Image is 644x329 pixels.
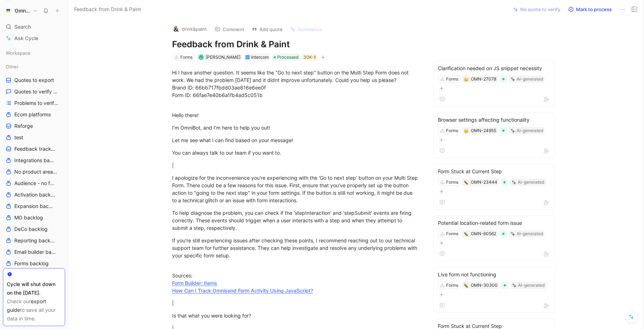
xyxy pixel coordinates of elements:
[14,237,55,244] span: Reporting backlog
[438,219,550,227] div: Potential location-related form issue
[3,155,65,166] a: Integrations backlog
[277,54,298,61] span: Processed
[6,49,30,57] span: Workspace
[518,282,545,289] div: AI-generated
[272,54,300,61] div: Processed
[15,8,30,14] h1: Omnisend
[464,231,469,236] button: 🐛
[6,63,19,70] span: Other
[172,149,420,156] div: You can always talk to our team if you want to.
[14,191,55,198] span: Activation backlog
[14,180,57,187] span: Audience - no feature tag
[199,55,203,59] img: avatar
[471,76,496,83] div: OMN-27078
[172,299,420,307] div: |
[464,283,469,288] button: 🐛
[464,128,469,133] button: 🤔
[303,54,316,61] div: 30K-II
[14,203,55,210] span: Expansion backlog
[172,124,420,131] div: I’m OmniBot, and I’m here to help you out!
[464,284,468,288] img: 🐛
[5,7,12,14] img: Omnisend
[14,260,49,267] span: Forms backlog
[172,136,420,144] div: Let me see what I can find based on your message!
[3,144,65,154] a: Feedback tracking
[3,189,65,200] a: Activation backlog
[3,178,65,189] a: Audience - no feature tag
[438,64,550,73] div: Clarification needed on JS snippet necessity
[287,24,325,34] button: Summarize
[446,127,458,134] div: Forms
[298,26,322,33] span: Summarize
[3,201,65,212] a: Expansion backlog
[14,226,48,233] span: DeCo backlog
[14,122,33,130] span: Reforge
[211,24,248,34] button: Comment
[248,24,286,34] button: Add quote
[464,180,469,185] button: 🐛
[446,282,458,289] div: Forms
[74,5,141,14] span: Feedback from Drink & Paint
[438,270,550,279] div: Live form not functioning
[510,4,563,14] button: No quote to verify
[3,21,65,32] div: Search
[471,282,498,289] div: OMN-30300
[172,209,420,232] div: To help diagnose the problem, you can check if the 'stepInteraction' and 'stepSubmit' events are ...
[172,312,420,319] div: Is that what you were looking for?
[14,34,38,43] span: Ask Cycle
[251,54,269,61] div: Intercom
[3,6,39,16] button: OmnisendOmnisend
[14,248,56,256] span: Email builder backlog
[172,280,217,286] a: Form Builder: Items
[172,287,313,294] a: How Can I Track Omnisend Form Activity Using JavaScript?
[464,232,468,236] img: 🐛
[471,179,497,186] div: OMN-23444
[464,77,468,82] img: 🤔
[14,157,56,164] span: Integrations backlog
[3,48,65,58] div: Workspace
[206,54,240,60] span: [PERSON_NAME]
[14,168,58,175] span: No product area (Unknowns)
[471,127,496,134] div: OMN-24955
[3,235,65,246] a: Reporting backlog
[471,230,496,237] div: OMN-60562
[180,54,192,61] div: Forms
[3,247,65,257] a: Email builder backlog
[14,100,58,107] span: Problems to verify ecom platforms
[7,297,61,323] div: Check our to save all your data in time.
[3,224,65,234] a: DeCo backlog
[518,179,544,186] div: AI-generated
[172,264,420,294] div: Sources:
[446,179,458,186] div: Forms
[3,86,65,97] a: Quotes to verify Ecom platforms
[3,61,65,72] div: Other
[14,214,43,221] span: MO backlog
[464,180,468,185] img: 🐛
[3,33,65,44] a: Ask Cycle
[3,212,65,223] a: MO backlog
[517,76,543,83] div: AI-generated
[172,161,420,169] div: |
[14,77,54,84] span: Quotes to export
[3,121,65,131] a: Reforge
[438,116,550,124] div: Browser settings affecting functionality
[172,25,180,33] img: logo
[7,280,61,297] div: Cycle will shut down on the [DATE].
[14,23,31,31] span: Search
[438,167,550,176] div: Form Stuck at Current Step
[172,39,420,50] h1: Feedback from Drink & Paint
[464,77,469,82] button: 🤔
[3,109,65,120] a: Ecom platforms
[3,258,65,269] a: Forms backlog
[172,111,420,119] div: Hello there!
[172,69,420,106] div: Hi I have another question. It seems like the "Go to next step" button on the Multi Step Form doe...
[14,145,55,153] span: Feedback tracking
[169,24,210,34] button: logodrink&paint
[464,129,468,133] img: 🤔
[172,237,420,259] div: If you're still experiencing issues after checking these points, I recommend reaching out to our ...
